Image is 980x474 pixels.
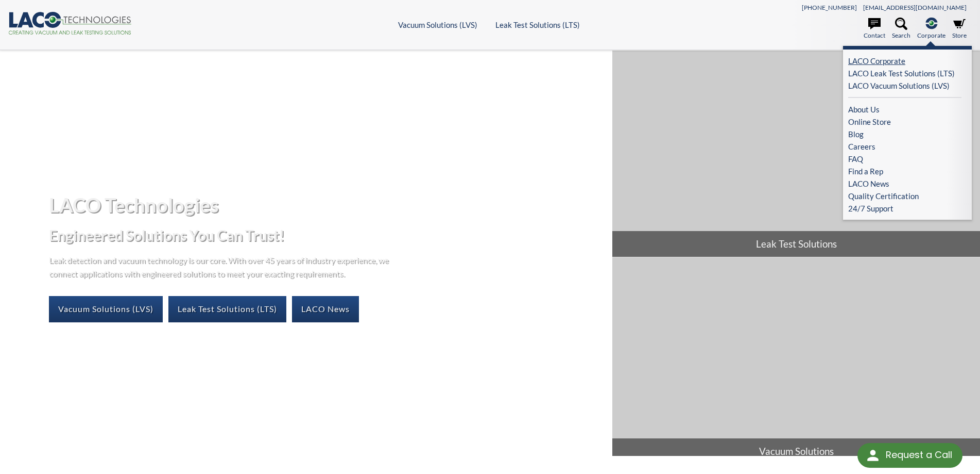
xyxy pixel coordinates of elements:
[848,177,961,190] a: LACO News
[495,20,580,29] a: Leak Test Solutions (LTS)
[848,79,961,92] a: LACO Vacuum Solutions (LVS)
[857,443,962,468] div: Request a Call
[49,253,394,280] p: Leak detection and vacuum technology is our core. With over 45 years of industry experience, we c...
[864,18,885,40] a: Contact
[612,438,980,464] span: Vacuum Solutions
[49,296,163,322] a: Vacuum Solutions (LVS)
[612,51,980,257] a: Leak Test Solutions
[892,18,910,40] a: Search
[865,447,881,464] img: round button
[398,20,477,29] a: Vacuum Solutions (LVS)
[848,140,961,153] a: Careers
[848,55,961,67] a: LACO Corporate
[848,190,961,202] a: Quality Certification
[49,192,604,218] h1: LACO Technologies
[848,67,961,79] a: LACO Leak Test Solutions (LTS)
[848,128,961,140] a: Blog
[886,443,952,467] div: Request a Call
[848,165,961,177] a: Find a Rep
[292,296,359,322] a: LACO News
[863,4,967,11] a: [EMAIL_ADDRESS][DOMAIN_NAME]
[168,296,286,322] a: Leak Test Solutions (LTS)
[848,202,967,215] a: 24/7 Support
[612,231,980,257] span: Leak Test Solutions
[952,18,967,40] a: Store
[612,257,980,464] a: Vacuum Solutions
[802,4,857,11] a: [PHONE_NUMBER]
[848,116,961,128] a: Online Store
[49,226,604,245] h2: Engineered Solutions You Can Trust!
[917,30,945,40] span: Corporate
[848,103,961,116] a: About Us
[848,153,961,165] a: FAQ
